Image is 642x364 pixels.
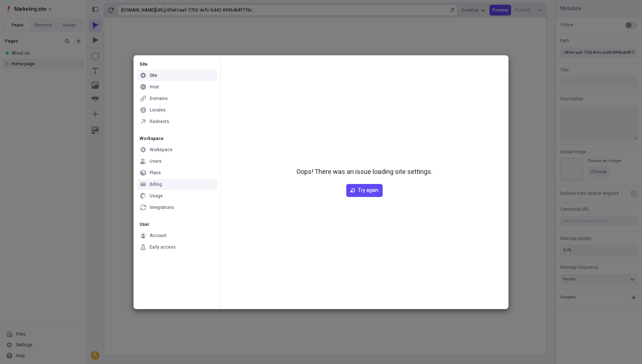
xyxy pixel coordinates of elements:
[137,61,217,67] div: Site
[150,96,168,101] div: Domains
[150,158,162,164] div: Users
[137,136,217,141] div: Workspace
[150,181,162,187] div: Billing
[150,73,157,78] div: Site
[150,205,174,210] div: Integrations
[150,170,161,176] div: Plans
[150,119,169,124] div: Redirects
[150,193,163,199] div: Usage
[296,167,432,177] div: Oops! There was an issue loading site settings.
[150,107,166,113] div: Locales
[150,244,176,250] div: Early access
[150,84,159,90] div: Host
[150,233,167,238] div: Account
[137,222,217,227] div: User
[346,184,383,197] button: Try again
[150,147,172,153] div: Workspace
[358,187,378,194] span: Try again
